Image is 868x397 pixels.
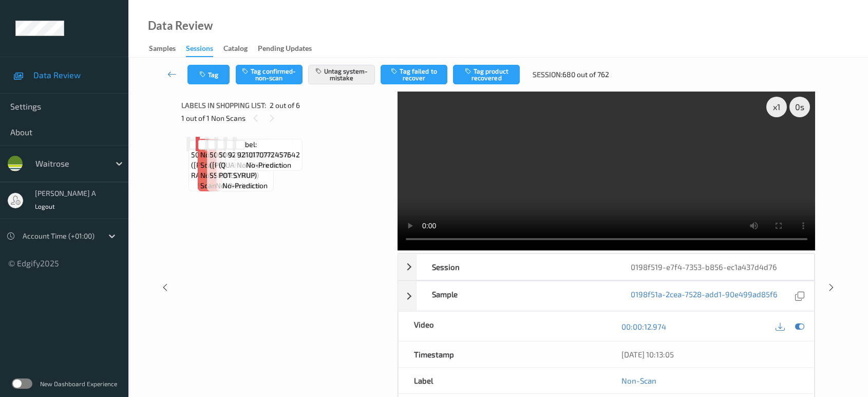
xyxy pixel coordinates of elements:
div: [DATE] 10:13:05 [621,349,799,359]
button: Tag failed to recover [381,65,447,84]
span: Session: [533,69,562,80]
div: Timestamp [399,341,607,367]
div: Catalog [223,43,248,56]
button: Tag product recovered [453,65,520,84]
div: Session0198f519-e7f4-7353-b856-ec1a437d4d76 [398,254,815,280]
a: Non-Scan [621,375,656,386]
span: no-prediction [222,181,268,191]
div: Video [399,312,607,341]
a: 00:00:12.974 [621,321,666,332]
span: no-prediction [197,181,242,191]
span: Label: Non-Scan [200,139,220,170]
span: 2 out of 6 [270,100,300,111]
a: Pending Updates [258,42,322,56]
span: no-prediction [216,181,261,191]
a: 0198f51a-2cea-7528-add1-90e499ad85f6 [631,289,778,303]
span: Label: 9210170772457642 [237,139,300,160]
div: Pending Updates [258,43,312,56]
a: Sessions [186,42,223,57]
span: Labels in shopping list: [181,100,266,111]
span: no-prediction [246,160,291,170]
div: Data Review [148,21,213,31]
button: Tag confirmed-non-scan [236,65,303,84]
div: Label [399,368,607,393]
div: Sample0198f51a-2cea-7528-add1-90e499ad85f6 [398,281,815,311]
button: Tag [187,65,230,84]
span: Label: 5000108282501 (QUAKER BIG POT SYRUP) [219,139,271,181]
span: non-scan [200,170,220,191]
span: 680 out of 762 [562,69,609,80]
div: Sessions [186,43,213,57]
div: 1 out of 1 Non Scans [181,112,390,124]
div: 0 s [789,97,810,117]
span: Label: 5000169766569 ([PERSON_NAME] RASPBERRIES) [191,139,249,181]
div: 0198f519-e7f4-7353-b856-ec1a437d4d76 [615,254,814,280]
span: Label: 5000169516102 ([PERSON_NAME] SSKIMED MILK) [210,139,267,181]
div: x 1 [766,97,787,117]
div: Samples [149,43,176,56]
div: Sample [417,281,615,311]
a: Samples [149,42,186,56]
button: Untag system-mistake [308,65,375,84]
a: Catalog [223,42,258,56]
div: Session [417,254,615,280]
